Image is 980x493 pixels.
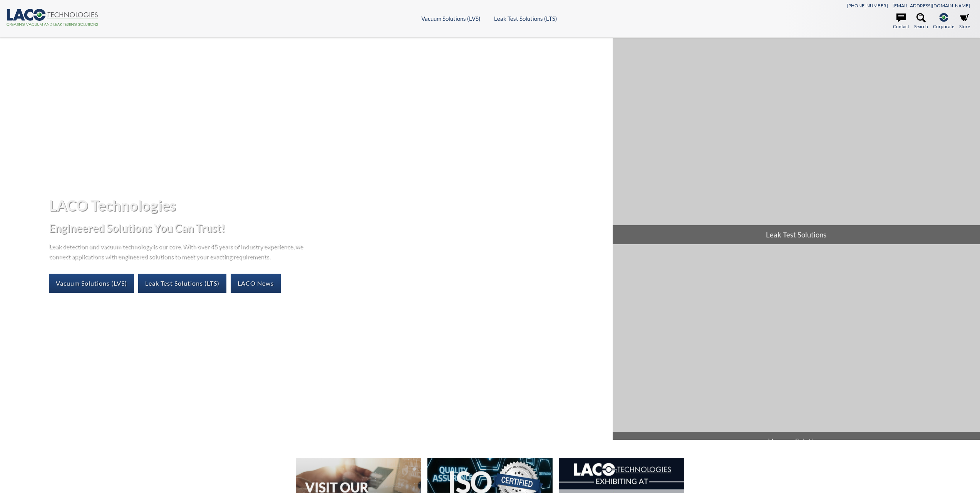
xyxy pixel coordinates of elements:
a: [PHONE_NUMBER] [847,3,888,8]
a: LACO News [231,274,281,293]
a: Search [914,13,928,30]
a: Vacuum Solutions (LVS) [421,15,481,22]
a: Contact [893,13,909,30]
span: Vacuum Solutions [613,432,980,451]
a: Vacuum Solutions [613,245,980,451]
a: Leak Test Solutions (LTS) [138,274,226,293]
span: Leak Test Solutions [613,225,980,244]
a: Store [959,13,970,30]
span: Corporate [933,23,954,30]
a: Leak Test Solutions [613,38,980,244]
h2: Engineered Solutions You Can Trust! [49,221,606,235]
a: [EMAIL_ADDRESS][DOMAIN_NAME] [893,3,970,8]
h1: LACO Technologies [49,196,606,215]
a: Vacuum Solutions (LVS) [49,274,134,293]
a: Leak Test Solutions (LTS) [494,15,557,22]
p: Leak detection and vacuum technology is our core. With over 45 years of industry experience, we c... [49,241,307,261]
